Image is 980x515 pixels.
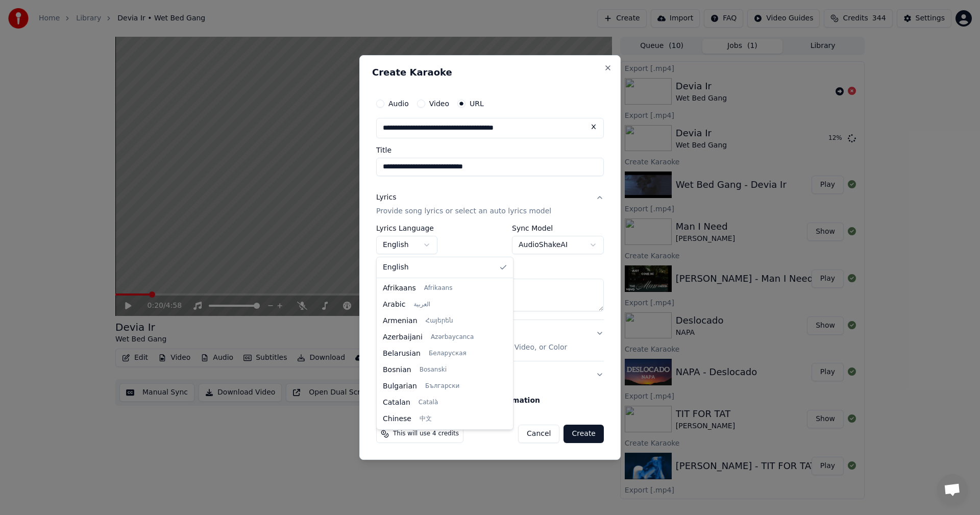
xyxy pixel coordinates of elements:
span: Bosanski [420,366,447,374]
span: Azərbaycanca [431,333,474,341]
span: Български [425,382,459,390]
span: Belarusian [383,349,421,359]
span: 中文 [420,415,432,423]
span: Afrikaans [424,284,453,292]
span: Armenian [383,316,418,326]
span: Arabic [383,300,405,310]
span: Azerbaijani [383,332,423,342]
span: Հայերեն [426,317,453,325]
span: Català [419,399,438,407]
span: العربية [413,301,430,309]
span: Беларуская [429,350,467,358]
span: Bulgarian [383,381,417,391]
span: Afrikaans [383,283,416,293]
span: English [383,262,409,273]
span: Bosnian [383,365,411,375]
span: Chinese [383,414,411,424]
span: Catalan [383,398,410,408]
